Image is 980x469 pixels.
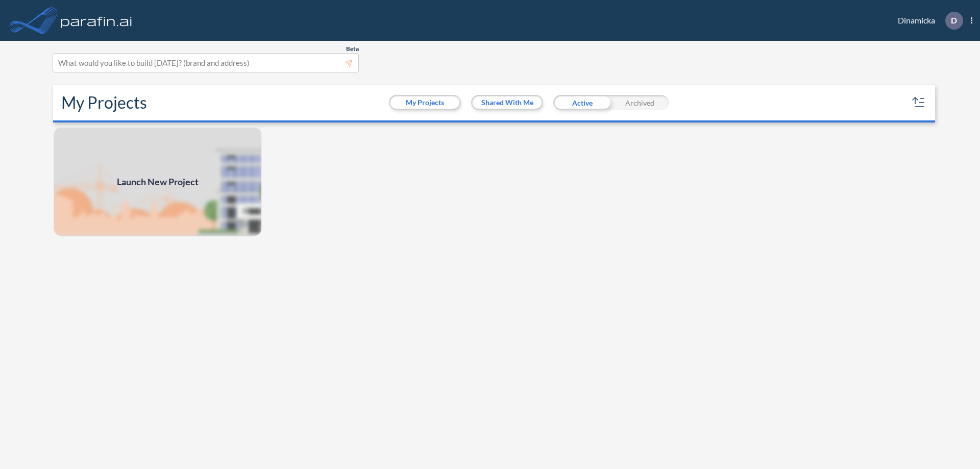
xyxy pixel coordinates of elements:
[951,16,957,25] p: D
[911,94,927,111] button: sort
[346,45,359,53] span: Beta
[390,96,459,109] button: My Projects
[883,12,972,30] div: Dinamicka
[117,175,199,189] span: Launch New Project
[53,127,262,237] img: add
[59,10,134,31] img: logo
[611,95,669,110] div: Archived
[61,93,147,112] h2: My Projects
[553,95,611,110] div: Active
[473,96,542,109] button: Shared With Me
[53,127,262,237] a: Launch New Project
